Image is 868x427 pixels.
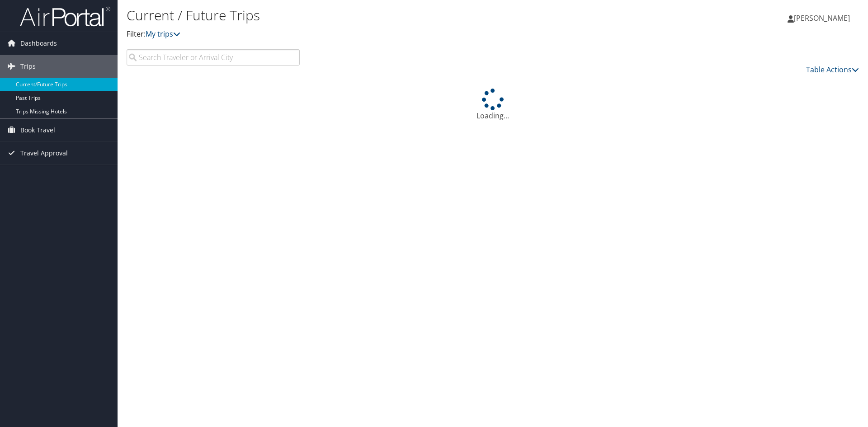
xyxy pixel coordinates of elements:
img: airportal-logo.png [20,6,110,27]
input: Search Traveler or Arrival City [127,49,300,66]
span: Dashboards [20,32,57,55]
a: Table Actions [806,65,859,75]
a: My trips [146,29,180,39]
div: Loading... [127,89,859,121]
p: Filter: [127,28,615,40]
span: Book Travel [20,119,55,141]
span: Travel Approval [20,142,68,164]
span: Trips [20,55,36,78]
a: [PERSON_NAME] [788,5,859,32]
span: [PERSON_NAME] [794,13,850,23]
h1: Current / Future Trips [127,6,615,25]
